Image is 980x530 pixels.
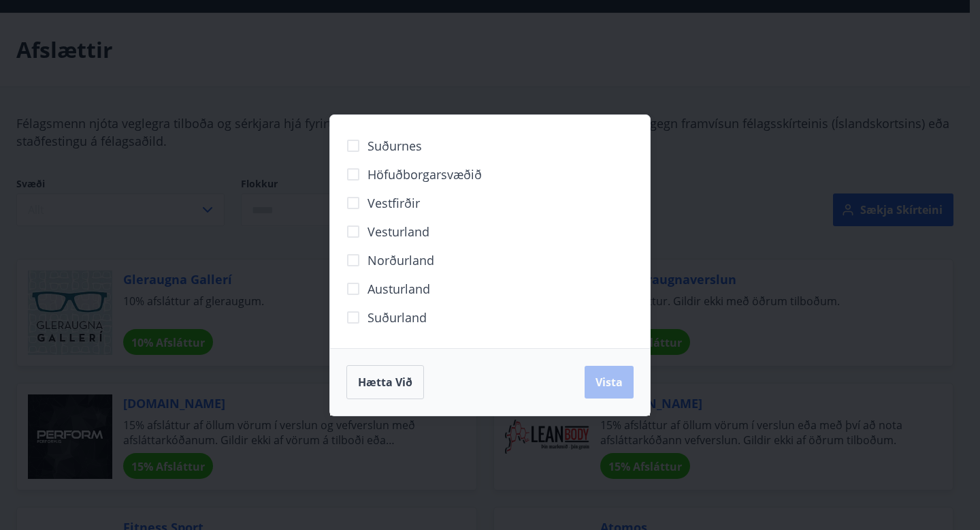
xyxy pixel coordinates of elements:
button: Hætta við [346,365,424,399]
span: Norðurland [367,251,434,269]
span: Höfuðborgarsvæðið [367,166,482,183]
span: Austurland [367,280,430,298]
span: Hætta við [358,375,412,390]
span: Suðurnes [367,137,422,155]
span: Vesturland [367,223,429,240]
span: Suðurland [367,309,427,326]
span: Vestfirðir [367,194,420,212]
